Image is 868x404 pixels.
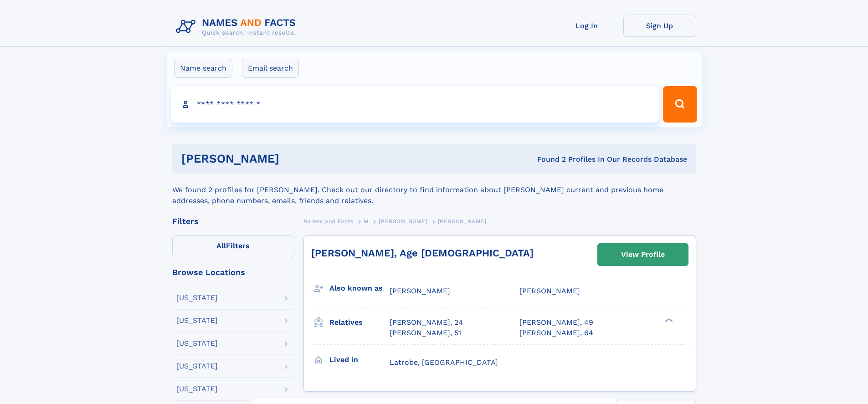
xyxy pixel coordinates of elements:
div: We found 2 profiles for [PERSON_NAME]. Check out our directory to find information about [PERSON_... [172,174,696,206]
h3: Relatives [329,315,390,330]
span: M [364,218,369,225]
a: [PERSON_NAME], Age [DEMOGRAPHIC_DATA] [311,247,534,259]
div: Browse Locations [172,268,294,276]
a: Names and Facts [303,215,354,227]
span: [PERSON_NAME] [379,218,427,225]
div: [US_STATE] [176,340,218,347]
span: [PERSON_NAME] [438,218,487,225]
a: Log In [550,15,623,37]
div: ❯ [663,317,673,323]
a: Sign Up [623,15,696,37]
label: Filters [172,235,294,257]
a: [PERSON_NAME], 24 [390,317,463,327]
a: [PERSON_NAME], 51 [390,328,461,338]
input: search input [171,86,659,123]
button: Search Button [663,86,697,123]
a: View Profile [598,244,688,266]
div: View Profile [621,244,665,265]
div: Found 2 Profiles In Our Records Database [408,154,687,164]
div: [US_STATE] [176,317,218,324]
a: [PERSON_NAME] [379,215,427,227]
label: Email search [242,59,299,78]
h1: [PERSON_NAME] [181,153,408,164]
span: All [216,241,226,250]
span: Latrobe, [GEOGRAPHIC_DATA] [390,358,498,367]
h3: Also known as [329,281,390,296]
div: Filters [172,217,294,225]
a: [PERSON_NAME], 49 [519,317,593,327]
span: [PERSON_NAME] [519,286,580,295]
div: [US_STATE] [176,294,218,302]
label: Name search [174,59,232,78]
span: [PERSON_NAME] [390,286,450,295]
a: M [364,215,369,227]
img: Logo Names and Facts [172,15,303,39]
div: [US_STATE] [176,385,218,393]
div: [US_STATE] [176,363,218,370]
h3: Lived in [329,352,390,368]
a: [PERSON_NAME], 64 [519,328,593,338]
